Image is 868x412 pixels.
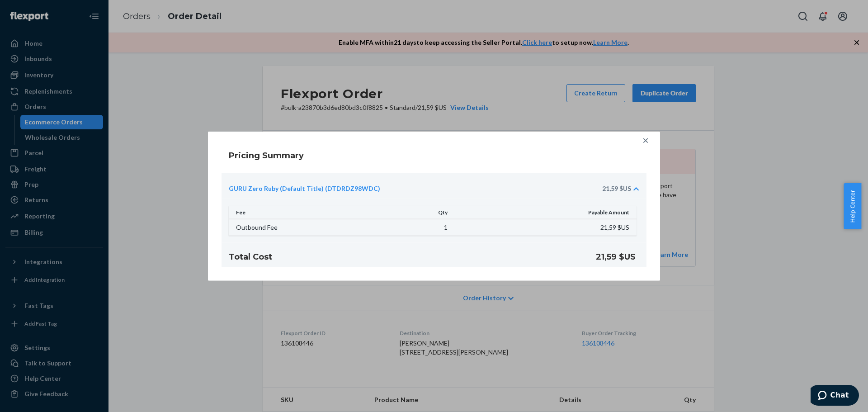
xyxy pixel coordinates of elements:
[372,219,453,236] td: 1
[229,205,372,219] th: Fee
[229,149,304,161] h4: Pricing Summary
[20,6,38,14] span: Chat
[453,219,637,236] td: 21,59 $US
[602,184,631,193] div: 21,59 $US
[372,205,453,219] th: Qty
[453,205,637,219] th: Payable Amount
[596,251,639,263] h4: 21,59 $US
[229,184,380,193] a: GURU Zero Ruby (Default Title) (DTDRDZ98WDC)
[229,219,372,236] td: Outbound Fee
[229,251,574,263] h4: Total Cost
